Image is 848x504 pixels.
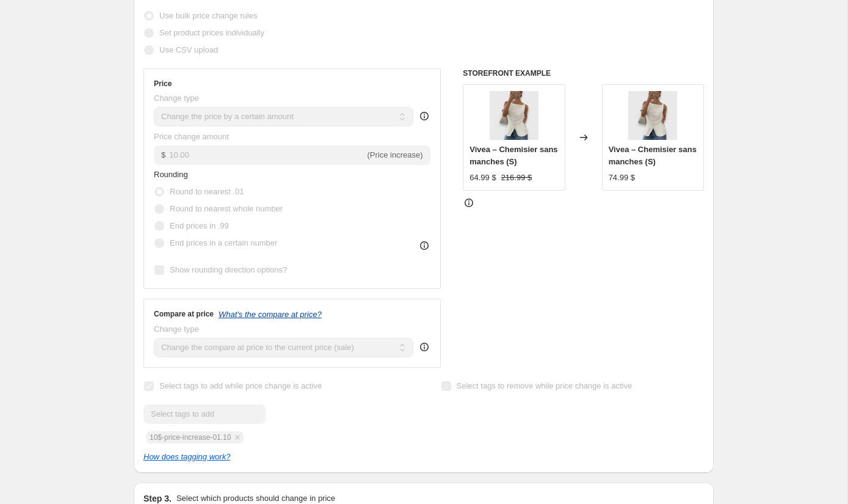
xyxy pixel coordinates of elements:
[154,324,199,334] span: Change type
[219,310,322,319] button: What's the compare at price?
[609,145,697,166] span: Vivea – Chemisier sans manches (S)
[463,68,704,78] h6: STOREFRONT EXAMPLE
[154,93,199,103] span: Change type
[469,145,557,166] span: Vivea – Chemisier sans manches (S)
[143,452,230,461] a: How does tagging work?
[154,170,188,179] span: Rounding
[170,187,244,196] span: Round to nearest .01
[154,309,214,319] h3: Compare at price
[368,150,423,159] span: (Price increase)
[161,150,165,159] span: $
[609,172,635,184] div: 74.99 $
[154,79,172,89] h3: Price
[170,221,229,230] span: End prices in .99
[159,45,218,54] span: Use CSV upload
[159,28,264,37] span: Set product prices individually
[418,341,430,353] div: help
[159,381,322,390] span: Select tags to add while price change is active
[469,172,496,184] div: 64.99 $
[159,11,257,20] span: Use bulk price change rules
[170,238,277,247] span: End prices in a certain number
[143,404,266,424] input: Select tags to add
[501,172,532,184] strike: 216.99 $
[169,145,364,165] input: -10.00
[154,132,229,141] span: Price change amount
[457,381,632,390] span: Select tags to remove while price change is active
[490,91,538,140] img: 4496c4b1-ad48-46d3-b185-a8f6ad2ed315-Photoroom_80x.jpg
[418,110,430,122] div: help
[628,91,677,140] img: 4496c4b1-ad48-46d3-b185-a8f6ad2ed315-Photoroom_80x.jpg
[170,204,283,213] span: Round to nearest whole number
[170,265,287,274] span: Show rounding direction options?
